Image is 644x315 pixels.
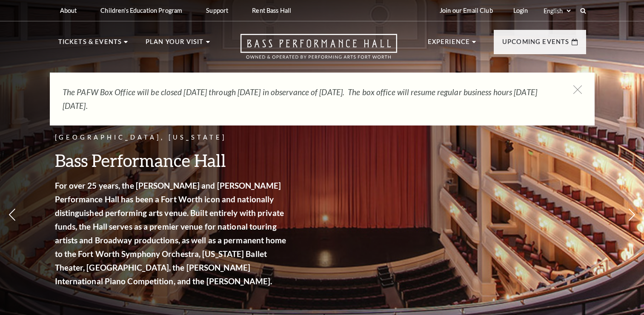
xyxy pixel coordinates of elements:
p: Support [206,7,228,14]
strong: For over 25 years, the [PERSON_NAME] and [PERSON_NAME] Performance Hall has been a Fort Worth ico... [55,181,286,286]
p: Rent Bass Hall [252,7,291,14]
p: Children's Education Program [100,7,182,14]
p: Tickets & Events [58,37,122,52]
select: Select: [542,7,572,15]
p: Plan Your Visit [146,37,204,52]
em: The PAFW Box Office will be closed [DATE] through [DATE] in observance of [DATE]. The box office ... [63,87,537,111]
h3: Bass Performance Hall [55,149,289,171]
p: Upcoming Events [502,37,570,52]
p: [GEOGRAPHIC_DATA], [US_STATE] [55,132,289,143]
p: About [60,7,77,14]
p: Experience [428,37,470,52]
